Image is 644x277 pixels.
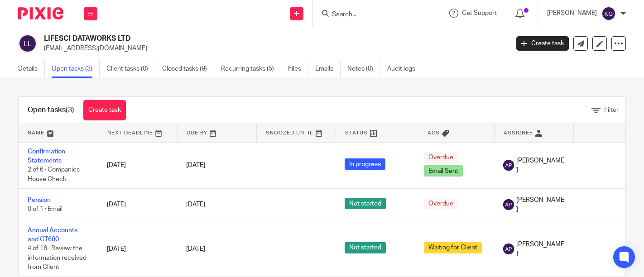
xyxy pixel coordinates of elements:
[106,60,155,78] a: Client tasks (0)
[28,148,65,164] a: Confirmation Statements
[28,105,74,115] h1: Open tasks
[516,196,564,214] span: [PERSON_NAME]
[186,246,205,252] span: [DATE]
[44,34,411,43] h2: LIFESCI DATAWORKS LTD
[28,246,87,271] span: 4 of 16 · Review the information received from Client
[288,60,308,78] a: Files
[424,242,482,253] span: Waiting for Client
[462,10,497,16] span: Get Support
[516,36,569,51] a: Create task
[28,206,62,213] span: 0 of 1 · Email
[345,198,386,209] span: Not started
[98,142,177,189] td: [DATE]
[28,197,51,203] a: Pension
[547,9,597,18] p: [PERSON_NAME]
[424,198,458,209] span: Overdue
[516,156,564,175] span: [PERSON_NAME]
[315,60,341,78] a: Emails
[424,130,440,135] span: Tags
[266,130,313,135] span: Snoozed Until
[503,244,514,254] img: svg%3E
[66,106,74,114] span: (3)
[18,7,63,19] img: Pixie
[331,11,413,19] input: Search
[44,44,503,53] p: [EMAIL_ADDRESS][DOMAIN_NAME]
[424,152,458,163] span: Overdue
[18,60,45,78] a: Details
[18,34,37,53] img: svg%3E
[503,160,514,171] img: svg%3E
[83,100,126,120] a: Create task
[345,242,386,253] span: Not started
[186,201,205,208] span: [DATE]
[516,240,564,258] span: [PERSON_NAME]
[52,60,100,78] a: Open tasks (3)
[601,6,616,21] img: svg%3E
[347,60,380,78] a: Notes (0)
[186,162,205,168] span: [DATE]
[28,167,80,182] span: 2 of 6 · Companies House Check
[221,60,281,78] a: Recurring tasks (5)
[424,165,463,177] span: Email Sent
[162,60,214,78] a: Closed tasks (9)
[98,221,177,277] td: [DATE]
[28,227,77,243] a: Annual Accounts and CT600
[503,199,514,210] img: svg%3E
[387,60,422,78] a: Audit logs
[98,189,177,221] td: [DATE]
[345,130,368,135] span: Status
[345,158,385,170] span: In progress
[604,107,619,113] span: Filter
